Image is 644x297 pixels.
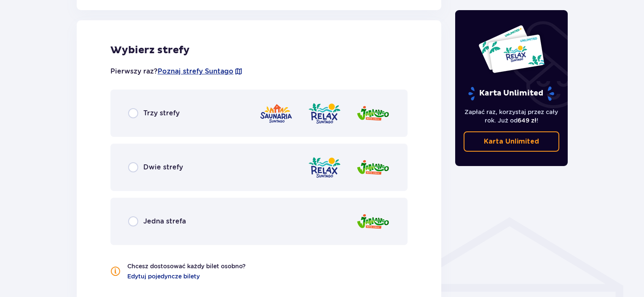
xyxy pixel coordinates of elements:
[467,86,555,101] p: Karta Unlimited
[143,163,183,172] p: Dwie strefy
[356,210,390,234] img: zone logo
[464,131,560,152] a: Karta Unlimited
[143,109,180,118] p: Trzy strefy
[308,101,341,125] img: zone logo
[308,155,341,180] img: zone logo
[110,67,243,76] p: Pierwszy raz?
[356,155,390,180] img: zone logo
[518,117,537,124] span: 649 zł
[484,137,539,146] p: Karta Unlimited
[110,44,408,57] p: Wybierz strefy
[143,217,186,226] p: Jedna strefa
[356,101,390,125] img: zone logo
[127,272,200,281] a: Edytuj pojedyncze bilety
[259,101,293,125] img: zone logo
[464,108,560,125] p: Zapłać raz, korzystaj przez cały rok. Już od !
[127,262,246,270] p: Chcesz dostosować każdy bilet osobno?
[158,67,233,76] a: Poznaj strefy Suntago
